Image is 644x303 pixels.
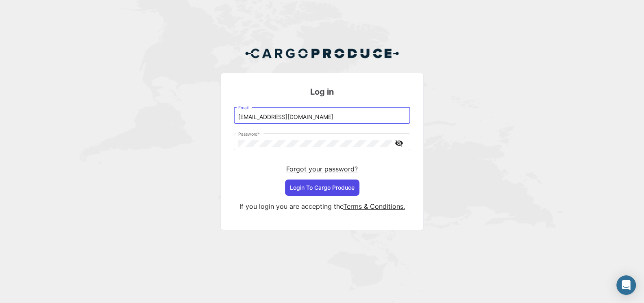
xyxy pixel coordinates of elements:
[394,138,404,148] mat-icon: visibility_off
[245,43,399,63] img: Cargo Produce Logo
[239,202,343,210] span: If you login you are accepting the
[285,180,359,196] button: Login To Cargo Produce
[343,202,405,210] a: Terms & Conditions.
[286,165,358,173] a: Forgot your password?
[616,275,636,295] div: Open Intercom Messenger
[234,86,410,97] h3: Log in
[238,114,406,121] input: Email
